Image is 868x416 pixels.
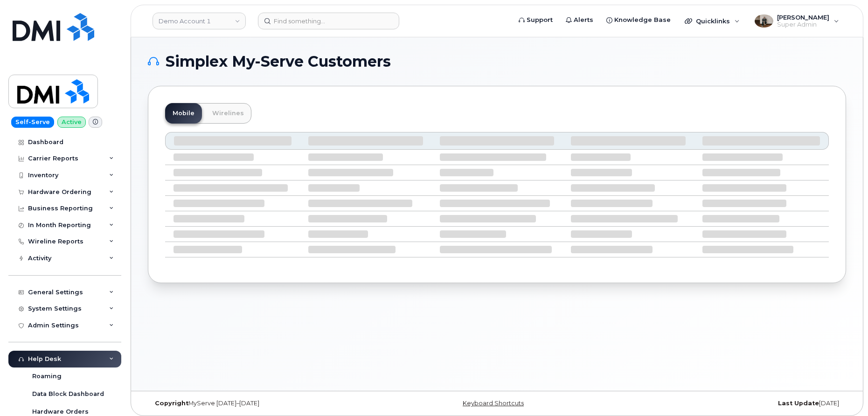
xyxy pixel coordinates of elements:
strong: Last Update [778,400,819,407]
a: Wirelines [205,103,251,124]
span: Simplex My-Serve Customers [166,55,391,69]
a: Mobile [165,103,202,124]
strong: Copyright [155,400,188,407]
a: Keyboard Shortcuts [463,400,524,407]
div: MyServe [DATE]–[DATE] [148,400,381,407]
div: [DATE] [613,400,846,407]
